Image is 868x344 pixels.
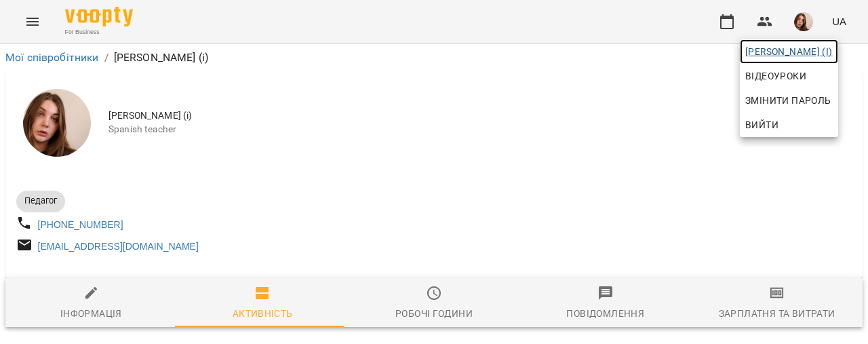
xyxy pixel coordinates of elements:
button: Вийти [740,113,838,137]
a: [PERSON_NAME] (і) [740,39,838,64]
a: Змінити пароль [740,88,838,113]
span: [PERSON_NAME] (і) [745,43,833,60]
span: Вийти [745,117,778,133]
span: Відеоуроки [745,68,806,84]
span: Змінити пароль [745,92,833,109]
a: Відеоуроки [740,64,812,88]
